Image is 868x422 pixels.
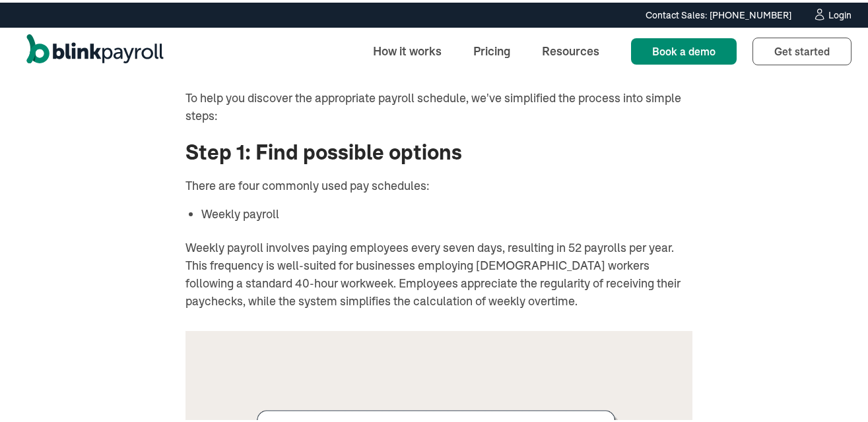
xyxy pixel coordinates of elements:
[362,34,452,63] a: How it works
[185,138,692,163] h3: Step 1: Find possible options
[752,35,851,63] a: Get started
[185,86,692,122] p: To help you discover the appropriate payroll schedule, we've simplified the process into simple s...
[774,42,830,55] span: Get started
[26,32,164,66] a: home
[646,6,791,20] div: Contact Sales: [PHONE_NUMBER]
[201,202,692,220] li: Weekly payroll
[813,5,851,20] a: Login
[531,34,610,63] a: Resources
[463,34,521,63] a: Pricing
[185,174,692,192] p: There are four commonly used pay schedules:
[185,236,692,307] p: Weekly payroll involves paying employees every seven days, resulting in 52 payrolls per year. Thi...
[652,42,716,55] span: Book a demo
[631,36,737,62] a: Book a demo
[828,8,851,17] div: Login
